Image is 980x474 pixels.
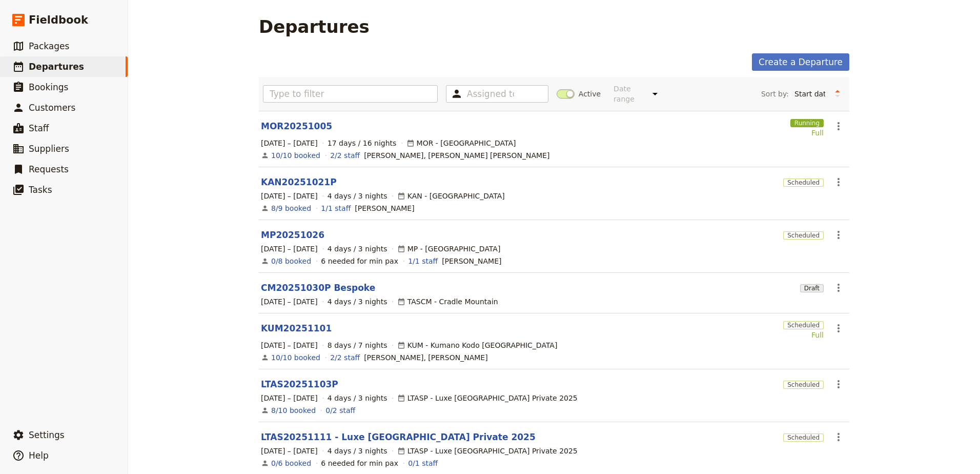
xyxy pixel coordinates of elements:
[800,284,824,292] span: Draft
[408,458,438,468] a: 0/1 staff
[321,458,398,468] div: 6 needed for min pax
[261,340,318,350] span: [DATE] – [DATE]
[783,381,824,389] span: Scheduled
[830,226,847,244] button: Actions
[397,244,501,254] div: MP - [GEOGRAPHIC_DATA]
[271,203,311,213] a: View the bookings for this departure
[830,320,847,337] button: Actions
[29,123,49,133] span: Staff
[328,191,387,201] span: 4 days / 3 nights
[261,120,332,132] a: MOR20251005
[261,446,318,456] span: [DATE] – [DATE]
[442,256,501,266] span: Melinda Russell
[830,173,847,191] button: Actions
[328,244,387,254] span: 4 days / 3 nights
[321,256,398,266] div: 6 needed for min pax
[261,138,318,148] span: [DATE] – [DATE]
[328,138,397,148] span: 17 days / 16 nights
[261,244,318,254] span: [DATE] – [DATE]
[364,352,488,363] span: Helen O'Neill, Suzanne James
[328,340,387,350] span: 8 days / 7 nights
[830,117,847,135] button: Actions
[830,86,845,102] button: Change sort direction
[261,176,337,188] a: KAN20251021P
[783,179,824,187] span: Scheduled
[397,340,558,350] div: KUM - Kumano Kodo [GEOGRAPHIC_DATA]
[261,282,375,294] a: CM20251030P Bespoke
[761,89,789,99] span: Sort by:
[830,376,847,393] button: Actions
[467,88,514,100] input: Assigned to
[783,321,824,329] span: Scheduled
[263,85,438,103] input: Type to filter
[397,393,578,403] div: LTASP - Luxe [GEOGRAPHIC_DATA] Private 2025
[355,203,414,213] span: Suzanne James
[29,103,75,113] span: Customers
[330,150,360,161] a: 2/2 staff
[29,164,69,174] span: Requests
[790,119,824,127] span: Running
[271,150,320,161] a: View the bookings for this departure
[29,430,65,440] span: Settings
[259,16,370,37] h1: Departures
[271,256,311,266] a: View the bookings for this departure
[271,405,316,416] a: View the bookings for this departure
[29,41,69,51] span: Packages
[271,458,311,468] a: View the bookings for this departure
[397,446,578,456] div: LTASP - Luxe [GEOGRAPHIC_DATA] Private 2025
[261,297,318,307] span: [DATE] – [DATE]
[29,185,52,195] span: Tasks
[29,62,84,72] span: Departures
[261,229,324,241] a: MP20251026
[321,203,351,213] a: 1/1 staff
[579,89,601,99] span: Active
[29,12,88,28] span: Fieldbook
[397,191,505,201] div: KAN - [GEOGRAPHIC_DATA]
[261,431,536,443] a: LTAS20251111 - Luxe [GEOGRAPHIC_DATA] Private 2025
[261,378,338,390] a: LTAS20251103P
[271,352,320,363] a: View the bookings for this departure
[29,450,49,461] span: Help
[752,53,849,71] a: Create a Departure
[790,128,824,138] div: Full
[330,352,360,363] a: 2/2 staff
[328,446,387,456] span: 4 days / 3 nights
[325,405,355,416] a: 0/2 staff
[783,330,824,340] div: Full
[830,428,847,446] button: Actions
[406,138,516,148] div: MOR - [GEOGRAPHIC_DATA]
[328,297,387,307] span: 4 days / 3 nights
[261,393,318,403] span: [DATE] – [DATE]
[783,433,824,442] span: Scheduled
[261,191,318,201] span: [DATE] – [DATE]
[364,150,549,161] span: Heather McNeice, Frith Hudson Graham
[790,86,830,102] select: Sort by:
[261,322,332,334] a: KUM20251101
[830,279,847,297] button: Actions
[29,144,69,154] span: Suppliers
[29,82,68,92] span: Bookings
[408,256,438,266] a: 1/1 staff
[328,393,387,403] span: 4 days / 3 nights
[783,231,824,240] span: Scheduled
[397,297,498,307] div: TASCM - Cradle Mountain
